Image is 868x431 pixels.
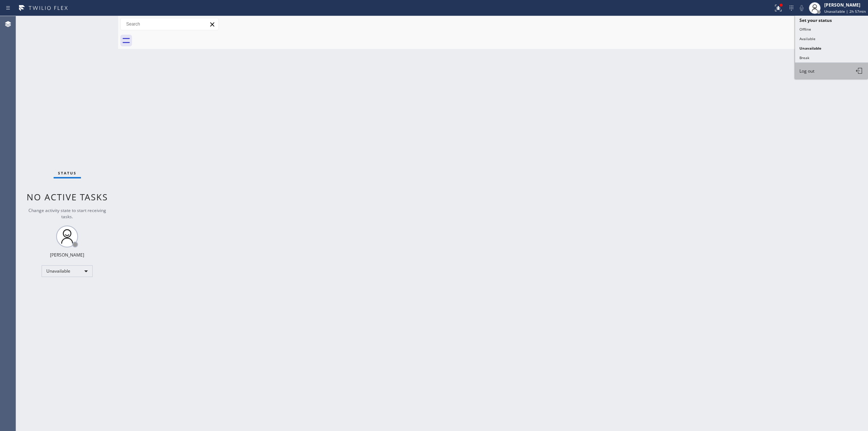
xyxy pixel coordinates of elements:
[797,3,807,13] button: Mute
[58,170,77,176] span: Status
[27,191,108,203] span: No active tasks
[42,265,93,277] div: Unavailable
[28,207,106,220] span: Change activity state to start receiving tasks.
[824,9,866,14] span: Unavailable | 2h 57min
[121,18,218,30] input: Search
[50,252,84,258] div: [PERSON_NAME]
[824,2,866,8] div: [PERSON_NAME]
